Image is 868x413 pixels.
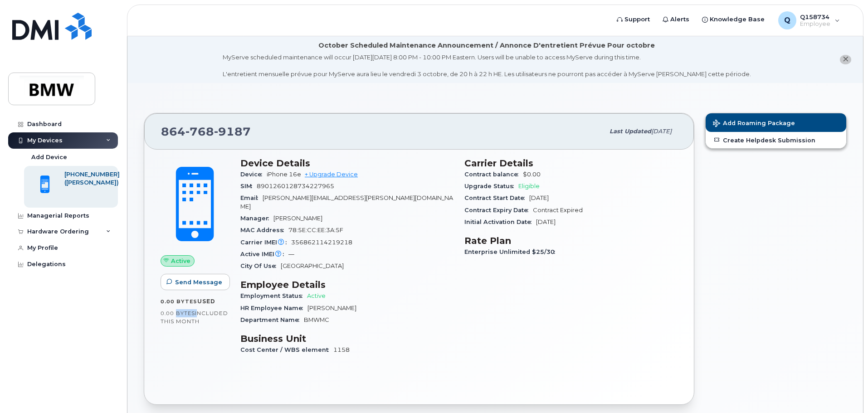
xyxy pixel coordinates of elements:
[333,346,350,353] span: 1158
[464,194,529,201] span: Contract Start Date
[161,274,230,290] button: Send Message
[464,171,523,178] span: Contract balance
[240,194,453,209] span: [PERSON_NAME][EMAIL_ADDRESS][PERSON_NAME][DOMAIN_NAME]
[267,171,301,178] span: iPhone 16e
[533,207,583,214] span: Contract Expired
[305,171,358,178] a: + Upgrade Device
[610,128,651,135] span: Last updated
[840,55,851,64] button: close notification
[464,235,678,246] h3: Rate Plan
[518,183,540,189] span: Eligible
[161,310,228,325] span: included this month
[464,158,678,169] h3: Carrier Details
[240,227,288,233] span: MAC Address
[161,310,195,316] span: 0.00 Bytes
[281,262,344,269] span: [GEOGRAPHIC_DATA]
[307,305,356,311] span: [PERSON_NAME]
[240,171,267,178] span: Device
[464,207,533,214] span: Contract Expiry Date
[223,53,751,78] div: MyServe scheduled maintenance will occur [DATE][DATE] 8:00 PM - 10:00 PM Eastern. Users will be u...
[240,279,454,290] h3: Employee Details
[240,215,273,222] span: Manager
[464,248,560,255] span: Enterprise Unlimited $25/30
[240,194,263,201] span: Email
[240,158,454,169] h3: Device Details
[175,278,222,287] span: Send Message
[288,227,343,233] span: 78:5E:CC:EE:3A:5F
[185,125,214,138] span: 768
[240,292,307,299] span: Employment Status
[307,292,326,299] span: Active
[240,251,288,258] span: Active IMEI
[318,41,655,50] div: October Scheduled Maintenance Announcement / Annonce D'entretient Prévue Pour octobre
[240,346,333,353] span: Cost Center / WBS element
[273,215,322,222] span: [PERSON_NAME]
[257,183,334,189] span: 8901260128734227965
[523,171,541,178] span: $0.00
[529,194,549,201] span: [DATE]
[240,305,307,311] span: HR Employee Name
[161,298,197,305] span: 0.00 Bytes
[829,374,861,406] iframe: Messenger Launcher
[240,239,291,246] span: Carrier IMEI
[240,316,304,323] span: Department Name
[464,183,518,189] span: Upgrade Status
[291,239,352,246] span: 356862114219218
[713,120,795,128] span: Add Roaming Package
[240,183,257,189] span: SIM
[304,316,329,323] span: BMWMC
[288,251,294,258] span: —
[464,219,536,225] span: Initial Activation Date
[240,333,454,344] h3: Business Unit
[214,125,251,138] span: 9187
[161,125,251,138] span: 864
[536,219,556,225] span: [DATE]
[651,128,672,135] span: [DATE]
[171,257,190,265] span: Active
[706,132,846,148] a: Create Helpdesk Submission
[240,262,281,269] span: City Of Use
[197,298,215,305] span: used
[706,113,846,132] button: Add Roaming Package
